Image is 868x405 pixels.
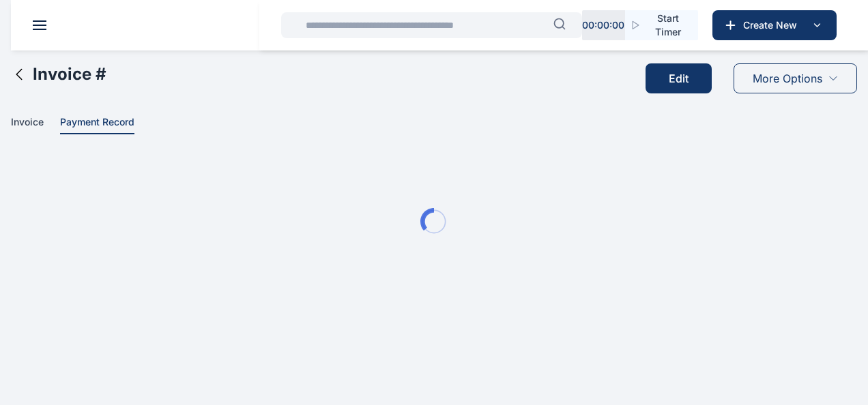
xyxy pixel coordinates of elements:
[646,52,723,104] a: Edit
[649,12,687,39] span: Start Timer
[712,10,837,40] button: Create New
[625,10,698,40] button: Start Timer
[753,70,822,87] span: More Options
[60,116,134,130] span: Payment Record
[11,116,44,130] span: Invoice
[646,63,712,93] button: Edit
[582,18,624,32] p: 00 : 00 : 00
[33,63,106,85] h2: Invoice #
[738,18,809,32] span: Create New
